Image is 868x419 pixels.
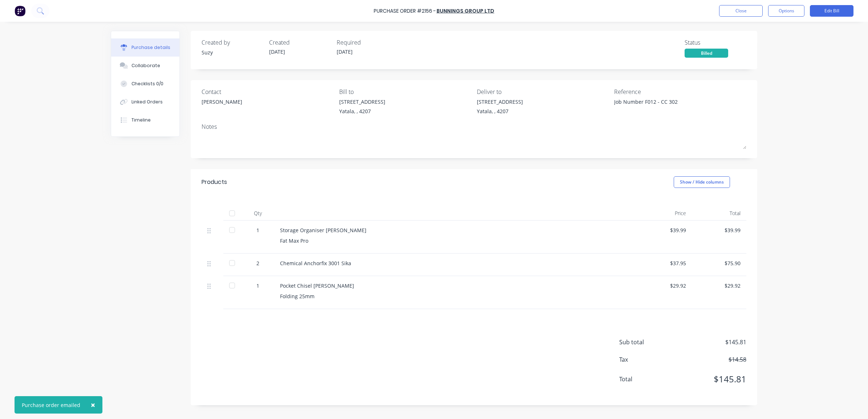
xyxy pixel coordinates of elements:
[692,206,746,221] div: Total
[698,226,741,234] div: $39.99
[111,75,179,93] button: Checklists 0/0
[131,99,163,105] div: Linked Orders
[111,111,179,129] button: Timeline
[280,292,632,300] div: Folding 25mm
[698,282,741,289] div: $29.92
[280,237,632,245] div: Fat Max Pro
[637,206,692,221] div: Price
[202,49,263,56] div: Suzy
[339,98,385,106] div: [STREET_ADDRESS]
[337,38,398,47] div: Required
[643,259,686,267] div: $37.95
[247,259,268,267] div: 2
[674,355,746,364] span: $14.58
[477,98,523,106] div: [STREET_ADDRESS]
[685,49,728,58] div: Billed
[202,87,334,96] div: Contact
[619,355,674,364] span: Tax
[242,206,274,221] div: Qty
[719,5,763,17] button: Close
[84,396,102,414] button: Close
[111,38,179,57] button: Purchase details
[131,117,151,123] div: Timeline
[111,93,179,111] button: Linked Orders
[674,338,746,346] span: $145.81
[674,176,730,188] button: Show / Hide columns
[202,178,227,186] div: Products
[15,5,25,16] img: Factory
[619,375,674,383] span: Total
[643,226,686,234] div: $39.99
[22,401,80,409] div: Purchase order emailed
[202,38,263,47] div: Created by
[247,226,268,234] div: 1
[269,38,331,47] div: Created
[111,57,179,75] button: Collaborate
[339,107,385,115] div: Yatala, , 4207
[685,38,746,47] div: Status
[280,282,632,289] div: Pocket Chisel [PERSON_NAME]
[91,400,95,410] span: ×
[280,259,632,267] div: Chemical Anchorfix 3001 Sika
[477,87,609,96] div: Deliver to
[131,81,163,87] div: Checklists 0/0
[437,7,494,15] a: Bunnings Group Ltd
[810,5,853,17] button: Edit Bill
[202,98,242,106] div: [PERSON_NAME]
[131,62,160,69] div: Collaborate
[614,98,705,114] textarea: Job Number F012 - CC 302
[614,87,746,96] div: Reference
[131,44,170,51] div: Purchase details
[247,282,268,289] div: 1
[374,7,436,15] div: Purchase Order #2156 -
[674,373,746,386] span: $145.81
[202,122,746,131] div: Notes
[619,338,674,346] span: Sub total
[643,282,686,289] div: $29.92
[698,259,741,267] div: $75.90
[477,107,523,115] div: Yatala, , 4207
[339,87,471,96] div: Bill to
[768,5,804,17] button: Options
[280,226,632,234] div: Storage Organiser [PERSON_NAME]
